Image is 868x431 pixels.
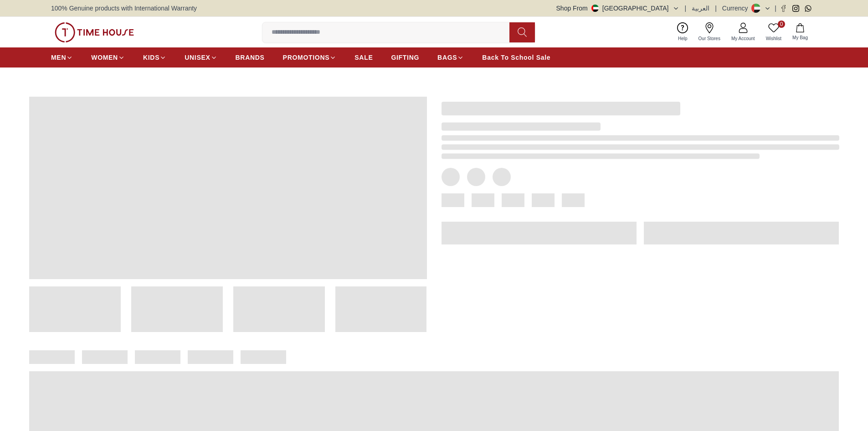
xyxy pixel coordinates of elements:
[778,21,785,28] span: 0
[391,53,419,62] span: GIFTING
[51,49,73,66] a: MEN
[91,49,125,66] a: WOMEN
[693,21,726,44] a: Our Stores
[556,4,679,13] button: Shop From[GEOGRAPHIC_DATA]
[283,53,330,62] span: PROMOTIONS
[236,53,265,62] span: BRANDS
[143,53,159,62] span: KIDS
[805,5,812,12] a: Whatsapp
[283,49,337,66] a: PROMOTIONS
[673,21,693,44] a: Help
[792,5,799,12] a: Instagram
[692,4,709,13] button: العربية
[775,4,776,13] span: |
[51,53,66,62] span: MEN
[482,49,550,66] a: Back To School Sale
[722,4,752,13] div: Currency
[185,53,210,62] span: UNISEX
[762,35,785,42] span: Wishlist
[437,49,464,66] a: BAGS
[715,4,717,13] span: |
[482,53,550,62] span: Back To School Sale
[685,4,687,13] span: |
[354,53,373,62] span: SALE
[354,49,373,66] a: SALE
[674,35,691,42] span: Help
[695,35,724,42] span: Our Stores
[780,5,787,12] a: Facebook
[787,21,813,43] button: My Bag
[760,21,787,44] a: 0Wishlist
[437,53,457,62] span: BAGS
[391,49,419,66] a: GIFTING
[91,53,118,62] span: WOMEN
[55,22,134,42] img: ...
[236,49,265,66] a: BRANDS
[143,49,166,66] a: KIDS
[789,34,812,41] span: My Bag
[51,4,197,13] span: 100% Genuine products with International Warranty
[591,5,599,12] img: United Arab Emirates
[185,49,217,66] a: UNISEX
[728,35,759,42] span: My Account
